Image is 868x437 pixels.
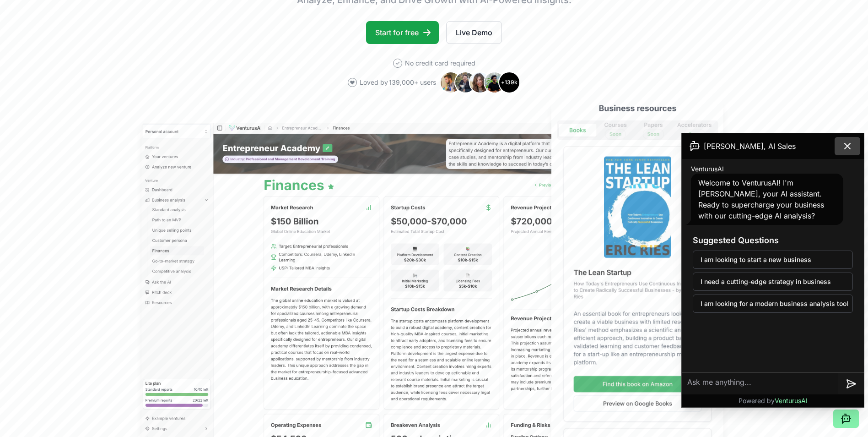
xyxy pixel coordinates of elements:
[469,71,491,93] img: Avatar 3
[693,251,853,269] button: I am looking to start a new business
[693,295,853,313] button: I am looking for a modern business analysis tool
[698,178,824,220] span: Welcome to VenturusAI! I'm [PERSON_NAME], your AI assistant. Ready to supercharge your business w...
[691,164,724,174] span: VenturusAI
[704,141,796,152] span: [PERSON_NAME], AI Sales
[484,71,506,93] img: Avatar 4
[693,273,853,291] button: I need a cutting-edge strategy in business
[693,234,853,247] h3: Suggested Questions
[454,71,476,93] img: Avatar 2
[775,397,808,404] span: VenturusAI
[440,71,462,93] img: Avatar 1
[739,396,808,405] p: Powered by
[366,21,439,44] a: Start for free
[446,21,502,44] a: Live Demo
